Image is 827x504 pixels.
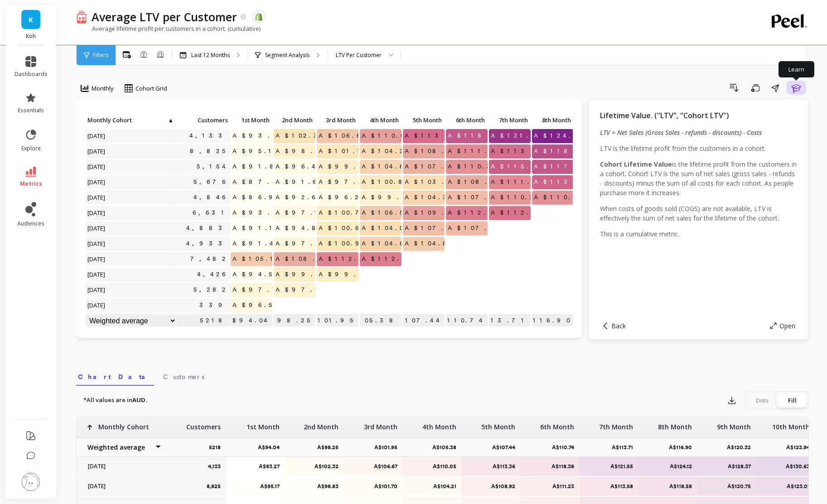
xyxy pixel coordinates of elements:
a: 4,883 [184,221,231,235]
p: A$110.74 [552,444,580,451]
span: A$112.17 [317,252,377,266]
span: A$110.36 [532,191,591,204]
div: Toggle SortBy [273,114,316,128]
span: A$112.60 [489,206,544,220]
span: 3rd Month [319,116,356,124]
span: A$108.60 [446,175,503,189]
div: Toggle SortBy [532,114,575,128]
p: A$113.58 [585,483,633,490]
span: A$104.21 [360,144,415,158]
p: A$102.32 [291,463,339,470]
span: A$104.03 [360,221,416,235]
span: A$93.27 [231,129,290,143]
span: A$104.67 [360,237,418,250]
p: A$111.23 [527,483,574,490]
p: 8,825 [207,483,221,490]
span: A$103.61 [403,175,462,189]
span: A$91.64 [274,175,327,189]
span: A$106.51 [360,206,415,220]
strong: Cohort Lifetime Value [600,160,672,168]
p: A$105.38 [432,444,462,451]
p: A$101.70 [350,483,397,490]
span: 1st Month [232,116,270,124]
p: LTV is the lifetime profit from the customers in a cohort. [600,144,797,153]
a: 339 [198,298,231,312]
span: A$100.63 [317,221,373,235]
p: A$110.05 [409,463,456,470]
p: 4th Month [360,114,401,126]
span: Customers [178,116,228,124]
span: A$124.12 [532,129,588,143]
span: [DATE] [86,175,108,189]
p: 6th Month [446,114,488,126]
p: Monthly Cohort [98,417,149,432]
button: Back [602,322,626,330]
button: Open [770,322,795,330]
span: [DATE] [86,160,108,173]
span: A$99.46 [274,268,330,281]
p: A$123.01 [762,483,810,490]
p: A$98.25 [274,314,315,327]
p: [DATE] [82,483,162,490]
p: A$101.95 [374,444,403,451]
button: Learn [786,81,806,95]
a: 4,426 [195,268,231,281]
span: A$97.73 [231,283,294,297]
p: A$116.90 [669,444,697,451]
span: audiences [17,220,44,227]
span: A$100.78 [317,206,377,220]
span: A$118.38 [446,129,513,143]
span: A$94.58 [231,268,287,281]
span: A$101.70 [317,144,374,158]
span: [DATE] [86,206,108,220]
div: Toggle SortBy [402,114,445,128]
p: A$94.04 [231,314,272,327]
div: Toggle SortBy [359,114,402,128]
p: Customers [176,114,231,126]
span: A$98.83 [274,144,337,158]
p: 2nd Month [304,417,339,432]
span: A$100.88 [360,175,420,189]
span: A$97.57 [317,175,376,189]
span: ▲ [167,116,174,124]
a: 4,846 [192,191,231,204]
a: 6,631 [191,206,231,220]
p: A$104.21 [409,483,456,490]
p: A$123.94 [786,444,815,451]
div: LTV Per Customer [336,51,382,59]
a: 4,933 [184,237,231,250]
p: This is a cumulative metric. [600,229,797,239]
span: A$96.29 [317,191,373,204]
span: A$99.77 [317,268,380,281]
p: A$128.37 [703,463,751,470]
strong: AUD. [132,396,147,404]
p: A$124.12 [644,463,692,470]
span: A$112.36 [360,252,420,266]
span: A$86.93 [231,191,290,204]
p: Monthly Cohort [86,114,176,126]
span: 8th Month [534,116,571,124]
span: 7th Month [491,116,528,124]
span: 5th Month [405,116,442,124]
p: A$110.74 [446,314,488,327]
p: 6th Month [540,417,574,432]
a: 5,282 [192,283,231,297]
a: 4,133 [188,129,231,143]
p: 3rd Month [317,114,358,126]
p: Koh [15,33,48,40]
a: 8,825 [188,144,231,158]
span: A$108.92 [403,144,464,158]
p: Average LTV per Customer [92,9,237,24]
span: 6th Month [448,116,485,124]
span: [DATE] [86,268,108,281]
span: Chart Data [78,372,152,381]
span: essentials [18,107,44,114]
span: A$107.39 [446,191,511,204]
p: A$105.38 [360,314,401,327]
span: A$95.17 [231,144,287,158]
a: 5,676 [192,175,231,189]
p: A$120.32 [727,444,756,451]
div: Dots [747,393,777,408]
span: A$96.59 [231,298,287,312]
p: Average lifetime profit per customers in a cohort. (cumulative) [76,24,261,33]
